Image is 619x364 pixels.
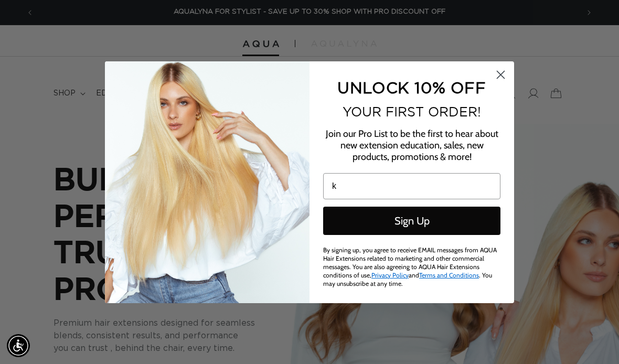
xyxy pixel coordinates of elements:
[492,66,510,84] button: Close dialog
[323,173,500,199] input: Enter your email address
[343,104,481,119] span: YOUR FIRST ORDER!
[326,128,498,163] span: Join our Pro List to be the first to hear about new extension education, sales, new products, pro...
[419,271,479,279] a: Terms and Conditions
[371,271,409,279] a: Privacy Policy
[567,314,619,364] iframe: Chat Widget
[337,79,486,96] span: UNLOCK 10% OFF
[323,246,497,287] span: By signing up, you agree to receive EMAIL messages from AQUA Hair Extensions related to marketing...
[323,207,500,235] button: Sign Up
[105,61,309,303] img: daab8b0d-f573-4e8c-a4d0-05ad8d765127.png
[7,334,30,357] div: Accessibility Menu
